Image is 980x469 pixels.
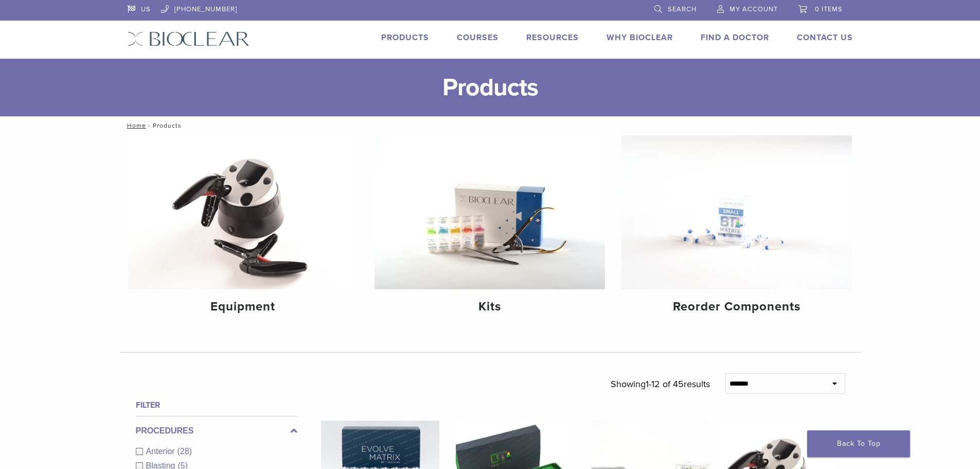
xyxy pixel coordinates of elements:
[383,298,597,316] h4: Kits
[457,32,498,43] a: Courses
[701,32,769,43] a: Find A Doctor
[124,122,146,129] a: Home
[807,430,910,457] a: Back To Top
[120,116,861,135] nav: Products
[375,135,605,323] a: Kits
[136,399,297,411] h4: Filter
[375,135,605,289] img: Kits
[136,298,350,316] h4: Equipment
[611,373,710,395] p: Showing results
[668,5,697,13] span: Search
[630,298,844,316] h4: Reorder Components
[815,5,843,13] span: 0 items
[526,32,579,43] a: Resources
[128,31,250,46] img: Bioclear
[381,32,429,43] a: Products
[621,135,852,323] a: Reorder Components
[621,135,852,289] img: Reorder Components
[128,135,359,289] img: Equipment
[128,135,359,323] a: Equipment
[646,378,684,390] span: 1-12 of 45
[177,447,192,456] span: (28)
[607,32,673,43] a: Why Bioclear
[136,425,297,437] label: Procedures
[146,447,177,456] span: Anterior
[146,123,153,128] span: /
[729,5,778,13] span: My Account
[797,32,853,43] a: Contact Us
